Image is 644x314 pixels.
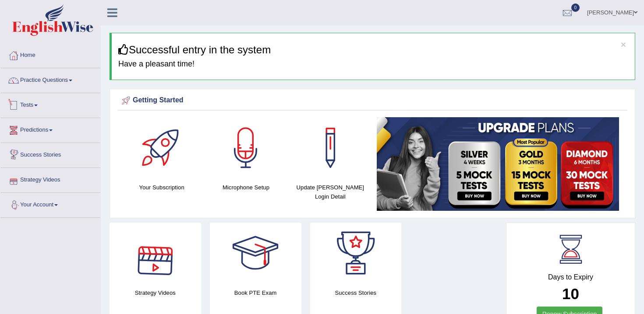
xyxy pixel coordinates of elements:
div: Getting Started [120,94,625,107]
a: Practice Questions [0,68,100,90]
h4: Update [PERSON_NAME] Login Detail [293,183,368,201]
h4: Strategy Videos [110,288,201,297]
button: × [621,40,626,49]
b: 10 [562,285,579,302]
a: Strategy Videos [0,168,100,190]
a: Success Stories [0,143,100,165]
h4: Microphone Setup [208,183,283,192]
img: small5.jpg [377,117,619,211]
h4: Book PTE Exam [210,288,301,297]
a: Predictions [0,118,100,140]
h4: Days to Expiry [516,273,625,281]
a: Home [0,43,100,65]
h4: Success Stories [310,288,402,297]
h3: Successful entry in the system [118,44,628,56]
h4: Your Subscription [124,183,199,192]
a: Your Account [0,193,100,215]
h4: Have a pleasant time! [118,60,628,69]
span: 0 [571,3,580,12]
a: Tests [0,93,100,115]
